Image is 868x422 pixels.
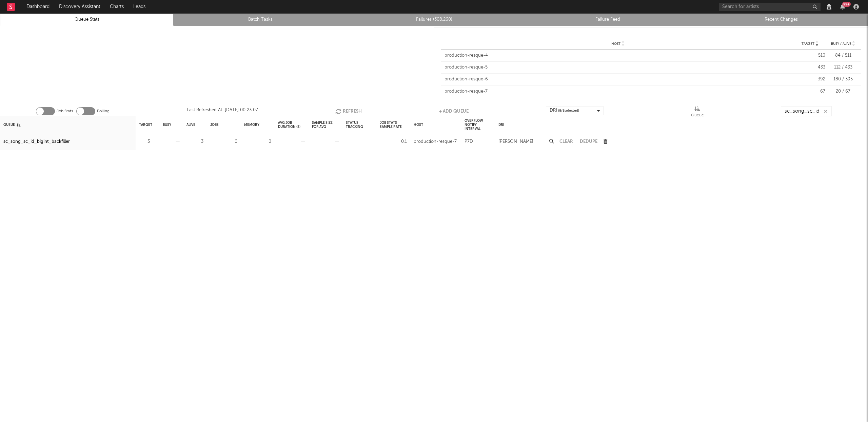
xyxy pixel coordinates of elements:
[559,139,573,144] button: Clear
[351,16,517,24] a: Failures (308,260)
[335,106,362,116] button: Refresh
[57,107,73,115] label: Job Stats
[795,88,825,95] div: 67
[139,117,152,132] div: Target
[439,106,469,116] button: + Add Queue
[380,117,407,132] div: Job Stats Sample Rate
[795,52,825,59] div: 510
[498,117,504,132] div: DRI
[3,117,20,132] div: Queue
[97,107,110,115] label: Polling
[580,139,597,144] button: Dedupe
[829,76,857,83] div: 180 / 395
[244,138,271,146] div: 0
[346,117,373,132] div: Status Tracking
[380,138,407,146] div: 0.1
[187,106,258,116] div: Last Refreshed At: [DATE] 00:23:07
[163,117,171,132] div: Busy
[829,88,857,95] div: 20 / 67
[719,3,821,11] input: Search for artists
[244,117,259,132] div: Memory
[414,138,457,146] div: production-resque-7
[842,2,851,7] div: 99 +
[698,16,864,24] a: Recent Changes
[840,4,845,9] button: 99+
[445,52,791,59] div: production-resque-4
[3,138,70,146] a: sc_song_sc_id_bigint_backfiller
[278,117,305,132] div: Avg Job Duration (s)
[611,42,620,46] span: Host
[831,42,851,46] span: Busy / Alive
[465,117,492,132] div: Overflow Notify Interval
[465,138,473,146] div: P7D
[445,76,791,83] div: production-resque-6
[139,138,150,146] div: 3
[829,64,857,71] div: 112 / 433
[312,117,339,132] div: Sample Size For Avg
[414,117,423,132] div: Host
[829,52,857,59] div: 84 / 511
[802,42,814,46] span: Target
[210,138,237,146] div: 0
[186,138,203,146] div: 3
[445,64,791,71] div: production-resque-5
[210,117,219,132] div: Jobs
[4,16,170,24] a: Queue Stats
[691,106,704,119] div: Queue
[186,117,195,132] div: Alive
[781,106,832,116] input: Search...
[498,138,533,146] div: [PERSON_NAME]
[525,16,691,24] a: Failure Feed
[550,107,579,115] div: DRI
[795,64,825,71] div: 433
[177,16,343,24] a: Batch Tasks
[795,76,825,83] div: 392
[691,111,704,119] div: Queue
[445,88,791,95] div: production-resque-7
[558,107,579,115] span: ( 8 / 8 selected)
